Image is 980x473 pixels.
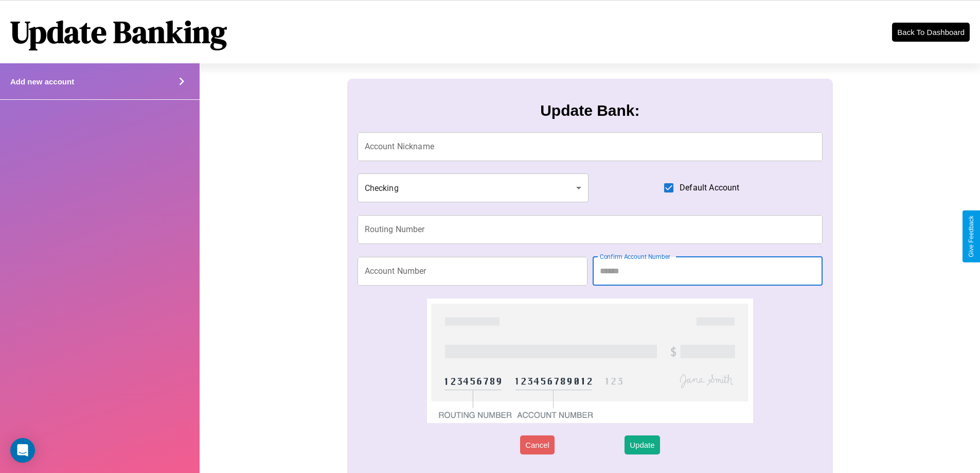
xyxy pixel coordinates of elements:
[892,23,970,42] button: Back To Dashboard
[520,435,555,454] button: Cancel
[540,102,639,119] h3: Update Bank:
[10,11,227,53] h1: Update Banking
[968,216,975,257] div: Give Feedback
[427,299,753,423] img: check
[358,173,589,202] div: Checking
[600,252,670,261] label: Confirm Account Number
[680,182,739,194] span: Default Account
[625,435,660,454] button: Update
[10,438,35,463] div: Open Intercom Messenger
[10,77,74,86] h4: Add new account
